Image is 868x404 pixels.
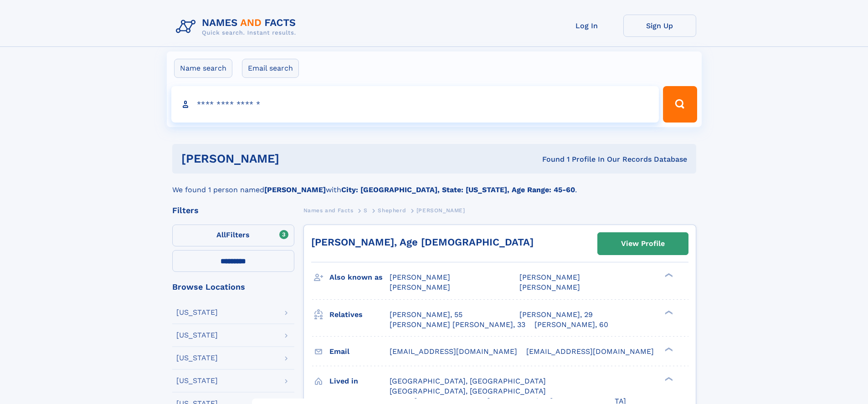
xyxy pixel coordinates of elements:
[174,59,232,78] label: Name search
[172,15,303,39] img: Logo Names and Facts
[242,59,299,78] label: Email search
[264,185,326,194] b: [PERSON_NAME]
[663,309,673,315] div: ❯
[390,320,525,330] a: [PERSON_NAME] [PERSON_NAME], 33
[416,207,465,214] span: [PERSON_NAME]
[329,307,390,322] h3: Relatives
[176,332,218,339] div: [US_STATE]
[181,153,411,164] h1: [PERSON_NAME]
[172,206,294,215] div: Filters
[176,354,218,362] div: [US_STATE]
[171,86,659,123] input: search input
[663,272,673,278] div: ❯
[621,233,665,254] div: View Profile
[519,283,580,291] span: [PERSON_NAME]
[172,225,294,246] label: Filters
[176,377,218,384] div: [US_STATE]
[519,273,580,281] span: [PERSON_NAME]
[390,387,546,395] span: [GEOGRAPHIC_DATA], [GEOGRAPHIC_DATA]
[172,283,294,291] div: Browse Locations
[411,154,687,164] div: Found 1 Profile In Our Records Database
[378,207,406,214] span: Shepherd
[341,185,575,194] b: City: [GEOGRAPHIC_DATA], State: [US_STATE], Age Range: 45-60
[390,377,546,385] span: [GEOGRAPHIC_DATA], [GEOGRAPHIC_DATA]
[623,15,696,37] a: Sign Up
[390,283,450,291] span: [PERSON_NAME]
[311,236,534,248] a: [PERSON_NAME], Age [DEMOGRAPHIC_DATA]
[598,233,688,255] a: View Profile
[364,207,368,214] span: S
[329,373,390,389] h3: Lived in
[303,205,354,216] a: Names and Facts
[526,347,654,356] span: [EMAIL_ADDRESS][DOMAIN_NAME]
[390,347,517,356] span: [EMAIL_ADDRESS][DOMAIN_NAME]
[329,270,390,285] h3: Also known as
[329,344,390,359] h3: Email
[550,15,623,37] a: Log In
[663,376,673,382] div: ❯
[663,86,697,123] button: Search Button
[216,230,226,239] span: All
[663,346,673,352] div: ❯
[378,205,406,216] a: Shepherd
[390,273,450,281] span: [PERSON_NAME]
[390,310,462,320] a: [PERSON_NAME], 55
[519,310,593,320] a: [PERSON_NAME], 29
[364,205,368,216] a: S
[172,174,696,195] div: We found 1 person named with .
[176,309,218,316] div: [US_STATE]
[534,320,608,330] a: [PERSON_NAME], 60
